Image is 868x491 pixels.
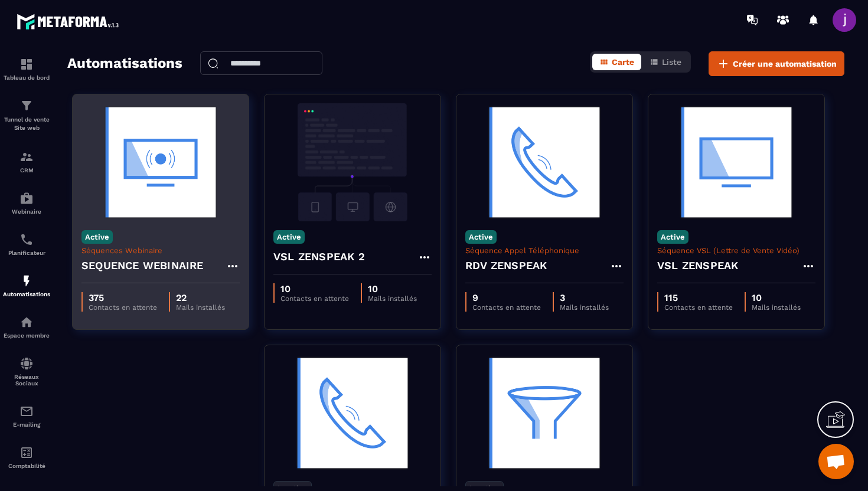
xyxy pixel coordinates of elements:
a: accountantaccountantComptabilité [3,437,50,478]
p: Séquence VSL (Lettre de Vente Vidéo) [657,246,815,255]
p: Webinaire [3,208,50,215]
img: formation [19,57,34,71]
a: automationsautomationsAutomatisations [3,265,50,306]
p: Réseaux Sociaux [3,374,50,387]
span: Carte [612,57,634,67]
p: Contacts en attente [89,303,157,312]
p: Mails installés [752,303,801,312]
h4: VSL ZENSPEAK [657,257,738,274]
img: logo [17,11,123,32]
p: 9 [472,292,541,303]
span: Liste [662,57,681,67]
a: automationsautomationsEspace membre [3,306,50,348]
div: Ouvrir le chat [818,444,854,479]
img: automation-background [465,103,624,221]
a: automationsautomationsWebinaire [3,182,50,224]
p: Automatisations [3,291,50,297]
p: Planificateur [3,250,50,256]
img: formation [19,150,34,164]
p: 22 [176,292,225,303]
a: formationformationTableau de bord [3,48,50,90]
p: Mails installés [560,303,609,312]
p: Tunnel de vente Site web [3,116,50,132]
img: email [19,404,34,418]
img: social-network [19,356,34,371]
button: Carte [592,54,641,70]
p: E-mailing [3,421,50,428]
p: 10 [368,283,417,294]
p: Comptabilité [3,463,50,469]
p: Active [657,230,688,244]
p: Séquence Appel Téléphonique [465,246,624,255]
img: formation [19,99,34,113]
p: Active [273,230,305,244]
p: CRM [3,167,50,174]
p: Espace membre [3,332,50,339]
a: formationformationTunnel de vente Site web [3,90,50,141]
p: Contacts en attente [280,294,349,303]
p: Tableau de bord [3,74,50,81]
button: Créer une automatisation [709,51,844,76]
h4: VSL ZENSPEAK 2 [273,248,365,265]
img: automations [19,191,34,205]
img: automation-background [465,354,624,472]
p: 375 [89,292,157,303]
span: Créer une automatisation [733,58,837,70]
p: Mails installés [368,294,417,303]
p: Mails installés [176,303,225,312]
a: social-networksocial-networkRéseaux Sociaux [3,348,50,395]
button: Liste [642,54,688,70]
p: 10 [752,292,801,303]
a: emailemailE-mailing [3,395,50,437]
a: formationformationCRM [3,141,50,182]
p: 115 [664,292,733,303]
h2: Automatisations [67,51,182,76]
h4: RDV ZENSPEAK [465,257,547,274]
p: 10 [280,283,349,294]
img: automation-background [273,354,432,472]
p: Contacts en attente [472,303,541,312]
img: automation-background [273,103,432,221]
p: Active [465,230,497,244]
p: 3 [560,292,609,303]
img: automations [19,315,34,329]
p: Contacts en attente [664,303,733,312]
h4: SEQUENCE WEBINAIRE [81,257,204,274]
p: Séquences Webinaire [81,246,240,255]
a: schedulerschedulerPlanificateur [3,224,50,265]
img: automations [19,274,34,288]
img: scheduler [19,233,34,247]
p: Active [81,230,113,244]
img: automation-background [657,103,815,221]
img: accountant [19,446,34,460]
img: automation-background [81,103,240,221]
